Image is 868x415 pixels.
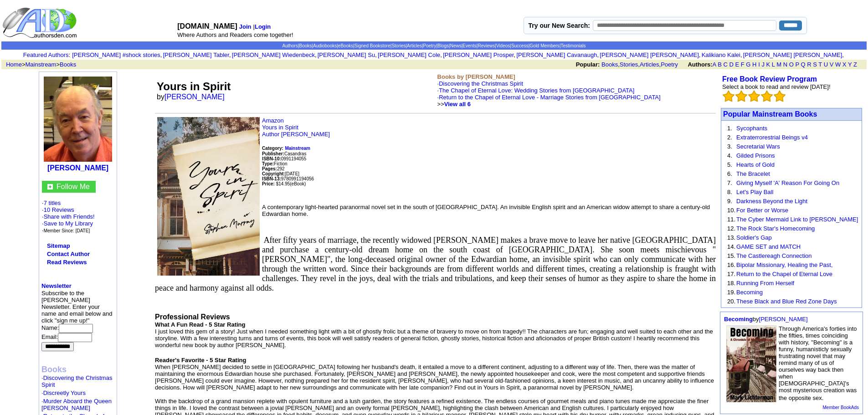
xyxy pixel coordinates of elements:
img: bigemptystars.png [774,90,786,102]
font: 16. [727,261,735,268]
font: [DATE] [285,171,299,176]
a: Blogs [437,43,449,48]
a: U [824,61,828,68]
font: i [515,53,516,58]
font: i [377,53,378,58]
a: Follow Me [56,183,90,190]
font: i [442,53,443,58]
label: Try our New Search: [529,22,590,29]
img: bigemptystars.png [748,90,760,102]
font: Yours in Spirit [157,80,231,92]
a: eBooks [338,43,353,48]
a: F [741,61,745,68]
a: [PERSON_NAME] Cavanaugh [516,51,597,58]
b: ISBN-10: [262,156,281,161]
a: Return to the Chapel of Eternal Love - Marriage Stories from [GEOGRAPHIC_DATA] [439,94,660,101]
b: Books [41,365,67,374]
a: Q [801,61,805,68]
img: bigemptystars.png [735,90,747,102]
img: bigemptystars.png [723,90,734,102]
font: Subscribe to the [PERSON_NAME] Newsletter. Enter your name and email below and click "sign me up!... [41,290,112,349]
a: Amazon [262,117,284,124]
a: Save to My Library [44,220,93,227]
b: Reader's Favorite - 5 Star Rating [155,357,246,364]
a: Testimonials [560,43,586,48]
a: GAME SET and MATCH [736,243,801,250]
font: Select a book to read and review [DATE]! [722,83,831,90]
b: Books by [PERSON_NAME] [437,73,515,80]
font: A contemporary light-hearted paranormal novel set in the south of [GEOGRAPHIC_DATA]. An invisible... [262,204,710,217]
font: · [437,87,661,108]
font: 15. [727,252,735,259]
a: Share with Friends! [44,213,95,220]
b: Popular: [576,61,600,68]
a: The Bracelet [736,170,770,177]
a: [PERSON_NAME] Cole [378,51,440,58]
font: Where Authors and Readers come together! [177,31,293,38]
b: Publisher: [262,151,284,156]
b: Pages: [262,166,277,171]
a: [PERSON_NAME] [PERSON_NAME] [743,51,842,58]
a: Gilded Prisons [736,152,775,159]
font: 0991194055 [262,156,306,161]
a: Gold Members [529,43,560,48]
a: X [842,61,847,68]
font: 13. [727,234,735,241]
a: E [735,61,739,68]
a: Stories [620,61,638,68]
font: 17. [727,271,735,277]
a: Author [PERSON_NAME] [262,131,330,138]
font: · · [42,200,95,234]
b: Mainstream [285,146,310,151]
a: Hearts of Gold [736,161,775,168]
a: Z [853,61,857,68]
img: shim.gif [41,411,42,413]
a: News [450,43,462,48]
font: 6. [727,170,732,177]
a: Yours in Spirit [262,124,298,131]
a: The Rock Star's Homecoming [736,225,815,232]
a: L [772,61,775,68]
a: Sycophants [736,125,767,132]
a: Running From Herself [736,280,794,287]
font: 20. [727,298,735,305]
font: Fiction [262,161,287,166]
font: 1. [727,125,732,132]
a: [PERSON_NAME] #shock stories [72,51,160,58]
font: Copyright: [262,171,285,176]
img: logo_ad.gif [2,7,79,39]
font: 9. [727,198,732,205]
span: After fifty years of marriage, the recently widowed [PERSON_NAME] makes a brave move to leave her... [155,236,716,292]
a: Sitemap [47,242,70,249]
a: [PERSON_NAME] [PERSON_NAME] [600,51,699,58]
font: · [437,94,661,108]
font: 12. [727,225,735,232]
a: Member BookAds [823,405,859,410]
font: · [41,374,112,388]
a: [PERSON_NAME] Tabler [163,51,229,58]
img: See larger image [157,117,260,276]
font: Casandras [262,151,306,156]
img: shim.gif [41,396,42,398]
a: G [746,61,750,68]
font: 4. [727,152,732,159]
a: Let's Play Ball [736,189,773,195]
b: Free Book Review Program [722,75,817,83]
font: , , , [576,61,865,68]
a: Reviews [478,43,495,48]
a: [PERSON_NAME] [759,316,808,323]
font: 18. [727,280,735,287]
a: Becoming [736,289,763,296]
a: Login [255,23,271,30]
font: 2. [727,134,732,141]
a: Poetry [661,61,678,68]
a: M [776,61,781,68]
a: V [830,61,834,68]
a: Audiobooks [313,43,337,48]
b: Price: [262,181,275,186]
a: Articles [640,61,659,68]
a: Extraterrorestrial Beings v4 [736,134,808,141]
a: Poetry [423,43,437,48]
font: 7. [727,179,732,186]
a: Murder Aboard the Queen [PERSON_NAME] [41,398,112,411]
